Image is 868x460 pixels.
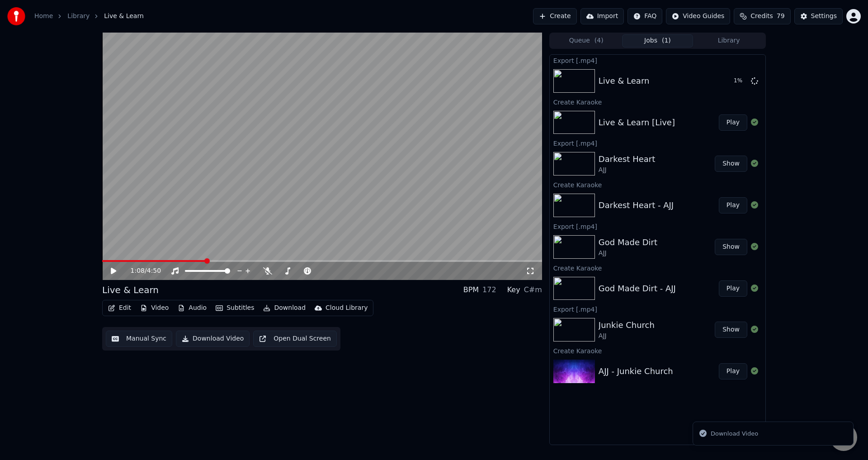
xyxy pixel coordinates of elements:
[734,8,790,24] button: Credits79
[666,8,730,24] button: Video Guides
[715,322,747,338] button: Show
[106,331,172,347] button: Manual Sync
[253,331,337,347] button: Open Dual Screen
[524,285,542,295] div: C#m
[599,332,655,341] div: AJJ
[507,285,520,295] div: Key
[711,429,758,438] div: Download Video
[550,345,765,356] div: Create Karaoke
[325,304,368,313] div: Cloud Library
[131,266,152,275] div: /
[550,138,765,148] div: Export [.mp4]
[599,236,657,249] div: God Made Dirt
[34,12,144,21] nav: breadcrumb
[550,262,765,273] div: Create Karaoke
[715,156,747,172] button: Show
[7,7,25,25] img: youka
[550,221,765,232] div: Export [.mp4]
[34,12,53,21] a: Home
[750,12,773,21] span: Credits
[580,8,624,24] button: Import
[794,8,843,24] button: Settings
[599,319,655,332] div: Junkie Church
[176,331,250,347] button: Download Video
[719,114,747,131] button: Play
[599,166,655,175] div: AJJ
[627,8,662,24] button: FAQ
[594,36,604,45] span: ( 4 )
[599,249,657,258] div: AJJ
[67,12,90,21] a: Library
[533,8,577,24] button: Create
[550,96,765,107] div: Create Karaoke
[719,197,747,213] button: Play
[734,77,747,85] div: 1 %
[715,239,747,255] button: Show
[104,12,144,21] span: Live & Learn
[550,179,765,190] div: Create Karaoke
[131,266,145,275] span: 1:08
[550,304,765,314] div: Export [.mp4]
[599,282,676,295] div: God Made Dirt - AJJ
[259,302,309,314] button: Download
[102,284,159,296] div: Live & Learn
[137,302,172,314] button: Video
[599,365,673,378] div: AJJ - Junkie Church
[719,363,747,379] button: Play
[662,36,671,45] span: ( 1 )
[174,302,210,314] button: Audio
[599,75,650,87] div: Live & Learn
[599,153,655,166] div: Darkest Heart
[551,34,622,47] button: Queue
[622,34,693,47] button: Jobs
[777,12,785,21] span: 79
[482,285,496,295] div: 172
[147,266,161,275] span: 4:50
[550,55,765,66] div: Export [.mp4]
[212,302,258,314] button: Subtitles
[719,280,747,297] button: Play
[463,285,479,295] div: BPM
[693,34,764,47] button: Library
[811,12,837,21] div: Settings
[599,116,675,129] div: Live & Learn [Live]
[104,302,135,314] button: Edit
[599,199,674,212] div: Darkest Heart - AJJ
